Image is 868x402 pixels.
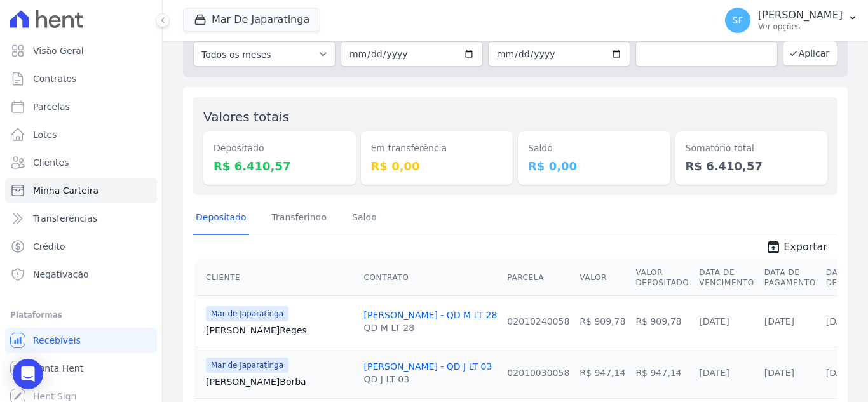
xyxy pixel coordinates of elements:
a: Negativação [5,262,157,287]
dt: Em transferência [371,142,503,155]
span: Recebíveis [33,334,81,347]
a: [PERSON_NAME]Borba [206,375,354,388]
span: Visão Geral [33,44,84,57]
th: Data de Vencimento [694,260,759,296]
dt: Depositado [214,142,346,155]
span: Lotes [33,128,57,141]
span: Mar de Japaratinga [206,358,288,373]
a: [PERSON_NAME]Reges [206,324,354,337]
a: 02010240058 [507,316,569,326]
dd: R$ 0,00 [371,157,503,175]
div: Open Intercom Messenger [13,359,43,389]
a: Transferências [5,206,157,231]
p: Ver opções [758,22,843,32]
a: [DATE] [764,316,794,326]
a: Contratos [5,66,157,91]
a: [DATE] [826,316,856,326]
a: [DATE] [699,316,729,326]
button: Aplicar [783,41,837,66]
td: R$ 909,78 [574,295,630,347]
span: Transferências [33,212,97,225]
td: R$ 947,14 [574,347,630,398]
a: [DATE] [699,368,729,378]
a: Depositado [193,202,249,235]
div: QD J LT 03 [364,373,492,385]
span: Crédito [33,240,65,253]
a: [PERSON_NAME] - QD J LT 03 [364,361,492,372]
dt: Saldo [528,142,660,155]
a: unarchive Exportar [756,239,837,257]
dd: R$ 6.410,57 [214,157,346,175]
button: Mar De Japaratinga [183,8,320,32]
span: Exportar [783,239,827,255]
th: Cliente [196,260,359,296]
div: QD M LT 28 [364,321,498,334]
dd: R$ 6.410,57 [686,157,818,175]
a: Minha Carteira [5,178,157,203]
a: [DATE] [764,368,794,378]
div: Plataformas [10,307,152,323]
a: [DATE] [826,368,856,378]
th: Valor [574,260,630,296]
span: Mar de Japaratinga [206,306,288,321]
a: Lotes [5,122,157,147]
button: SF [PERSON_NAME] Ver opções [715,3,868,38]
a: [PERSON_NAME] - QD M LT 28 [364,310,498,320]
a: 02010030058 [507,368,569,378]
a: Recebíveis [5,328,157,353]
th: Contrato [359,260,503,296]
a: Conta Hent [5,356,157,381]
dd: R$ 0,00 [528,157,660,175]
dt: Somatório total [686,142,818,155]
label: Valores totais [203,109,289,124]
span: Contratos [33,72,76,85]
span: SF [733,16,743,25]
span: Clientes [33,156,69,169]
th: Data de Pagamento [759,260,821,296]
a: Saldo [349,202,379,235]
td: R$ 909,78 [630,295,694,347]
a: Clientes [5,150,157,175]
a: Visão Geral [5,38,157,64]
td: R$ 947,14 [630,347,694,398]
i: unarchive [766,239,781,255]
th: Valor Depositado [630,260,694,296]
a: Transferindo [269,202,330,235]
th: Parcela [502,260,574,296]
span: Conta Hent [33,362,83,375]
span: Minha Carteira [33,184,98,197]
p: [PERSON_NAME] [758,9,843,22]
span: Negativação [33,268,89,281]
span: Parcelas [33,100,70,113]
a: Parcelas [5,94,157,119]
a: Crédito [5,234,157,259]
